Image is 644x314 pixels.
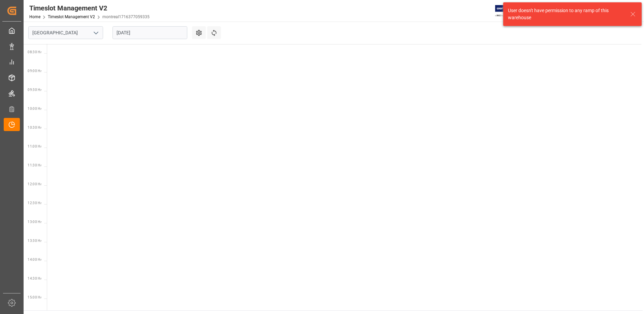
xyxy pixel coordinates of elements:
span: 13:30 Hr [28,239,41,243]
input: Type to search/select [28,26,103,39]
span: 09:00 Hr [28,69,41,73]
span: 10:30 Hr [28,126,41,129]
span: 15:00 Hr [28,295,41,299]
span: 09:30 Hr [28,88,41,92]
a: Timeslot Management V2 [48,14,95,19]
div: Timeslot Management V2 [29,3,150,13]
div: User doesn't have permission to any ramp of this warehouse [508,7,624,21]
span: 10:00 Hr [28,107,41,111]
span: 08:30 Hr [28,50,41,54]
span: 14:30 Hr [28,277,41,280]
img: Exertis%20JAM%20-%20Email%20Logo.jpg_1722504956.jpg [495,5,518,17]
input: DD.MM.YYYY [112,26,187,39]
span: 14:00 Hr [28,258,41,261]
span: 12:30 Hr [28,201,41,205]
span: 12:00 Hr [28,182,41,186]
span: 11:00 Hr [28,145,41,148]
a: Home [29,14,40,19]
button: open menu [91,28,101,38]
span: 11:30 Hr [28,163,41,167]
span: 13:00 Hr [28,220,41,224]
